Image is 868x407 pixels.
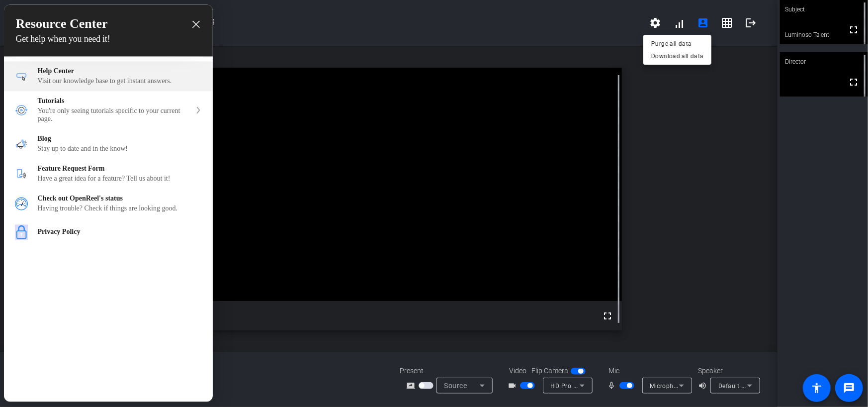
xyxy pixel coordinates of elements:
img: module icon [15,104,28,117]
div: Check out OpenReel's status [4,189,213,219]
div: Blog [38,135,202,143]
div: Feature Request Form [4,159,213,189]
div: Resource center home modules [4,57,213,246]
div: Have a great idea for a feature? Tell us about it! [38,175,202,183]
div: Privacy Policy [4,219,213,246]
div: Feature Request Form [38,165,202,173]
div: Visit our knowledge base to get instant answers. [38,78,202,86]
div: close resource center [191,20,201,29]
div: Check out OpenReel's status [38,195,202,203]
h4: Get help when you need it! [16,34,201,45]
img: module icon [15,168,28,181]
div: Stay up to date and in the know! [38,145,202,153]
svg: expand [195,107,201,114]
img: module icon [15,225,28,240]
div: Privacy Policy [38,228,202,236]
div: You're only seeing tutorials specific to your current page. [38,107,191,123]
div: Having trouble? Check if things are looking good. [38,205,202,213]
h3: Resource Center [16,17,201,32]
div: Tutorials [38,98,191,105]
div: Help Center [38,68,202,76]
div: Help Center [4,62,213,92]
img: module icon [15,198,28,210]
div: Tutorials [4,92,213,129]
img: module icon [15,70,28,83]
img: module icon [15,138,28,151]
div: entering resource center home [4,57,213,246]
div: Blog [4,129,213,159]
